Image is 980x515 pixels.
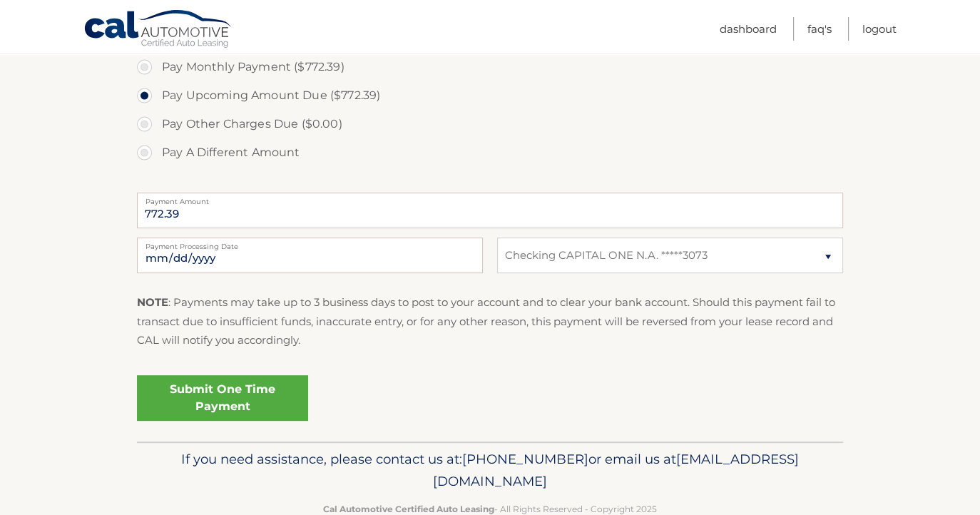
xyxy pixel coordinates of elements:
label: Payment Processing Date [137,238,483,249]
a: Logout [862,17,897,41]
p: : Payments may take up to 3 business days to post to your account and to clear your bank account.... [137,293,843,350]
a: FAQ's [807,17,832,41]
a: Cal Automotive [83,9,233,51]
a: Dashboard [720,17,777,41]
label: Pay Upcoming Amount Due ($772.39) [137,81,843,110]
strong: NOTE [137,295,168,309]
input: Payment Date [137,238,483,273]
label: Pay A Different Amount [137,138,843,167]
a: Submit One Time Payment [137,375,308,421]
span: [PHONE_NUMBER] [462,451,588,467]
input: Payment Amount [137,193,843,228]
label: Pay Monthly Payment ($772.39) [137,53,843,81]
strong: Cal Automotive Certified Auto Leasing [323,504,494,514]
label: Pay Other Charges Due ($0.00) [137,110,843,138]
p: If you need assistance, please contact us at: or email us at [146,448,834,494]
label: Payment Amount [137,193,843,204]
